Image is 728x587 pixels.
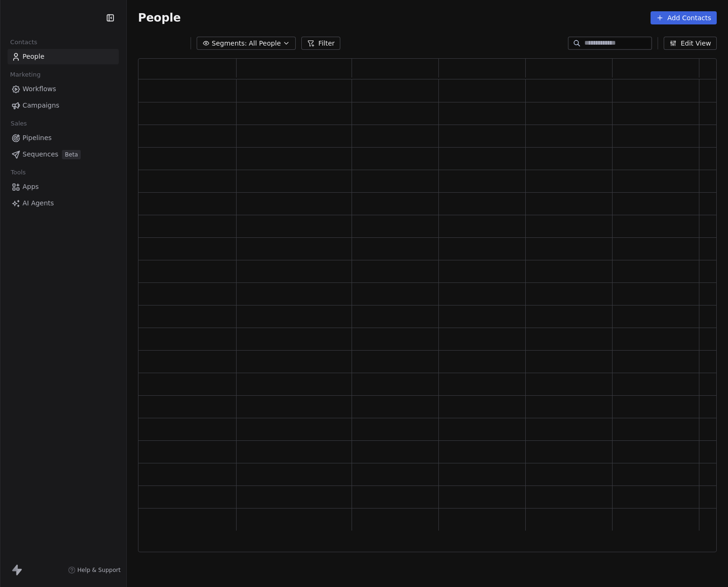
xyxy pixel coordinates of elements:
span: Segments: [212,39,247,48]
a: Pipelines [8,130,119,146]
span: Campaigns [23,101,59,110]
span: People [138,11,181,25]
span: All People [249,39,281,48]
button: Edit View [664,37,717,50]
span: Workflows [23,84,56,94]
span: Contacts [6,35,41,49]
a: People [8,49,119,64]
span: AI Agents [23,198,54,208]
button: Add Contacts [651,11,717,24]
span: Help & Support [77,566,121,574]
button: Filter [301,37,340,50]
a: Campaigns [8,98,119,113]
a: AI Agents [8,196,119,211]
span: Beta [62,150,81,159]
a: Help & Support [68,566,121,574]
span: Marketing [6,68,45,82]
span: Tools [7,165,30,180]
span: People [23,52,45,62]
a: SequencesBeta [8,147,119,162]
span: Sequences [23,149,58,159]
a: Workflows [8,81,119,97]
span: Sales [7,117,31,131]
a: Apps [8,179,119,195]
span: Pipelines [23,133,52,143]
span: Apps [23,182,39,192]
